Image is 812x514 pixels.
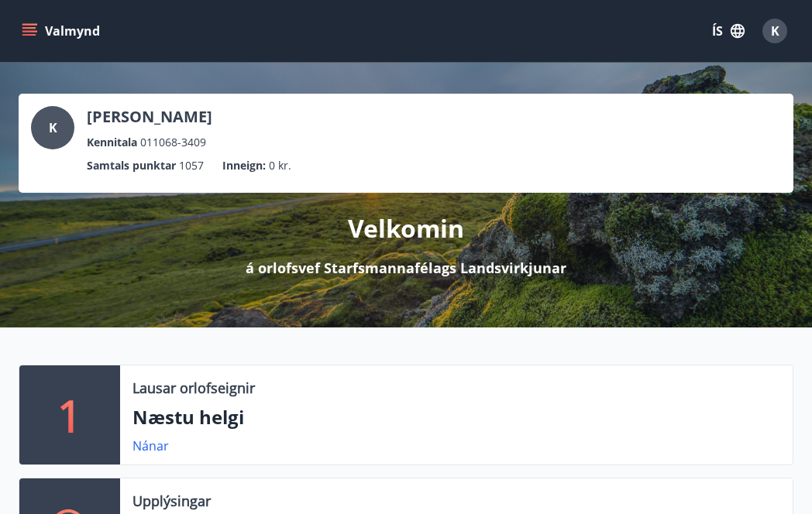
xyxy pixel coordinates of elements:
[179,157,204,174] span: 1057
[87,134,137,151] p: Kennitala
[87,157,176,174] p: Samtals punktar
[140,134,206,151] span: 011068-3409
[19,17,106,45] button: menu
[756,12,793,50] button: K
[132,378,255,398] p: Lausar orlofseignir
[87,106,212,128] p: [PERSON_NAME]
[132,491,211,511] p: Upplýsingar
[132,404,780,430] p: Næstu helgi
[704,17,753,45] button: ÍS
[246,258,566,278] p: á orlofsvef Starfsmannafélags Landsvirkjunar
[771,22,779,39] span: K
[57,385,82,444] p: 1
[222,157,266,174] p: Inneign :
[269,157,291,174] span: 0 kr.
[132,437,169,454] a: Nánar
[348,211,464,245] p: Velkomin
[49,119,57,136] span: K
